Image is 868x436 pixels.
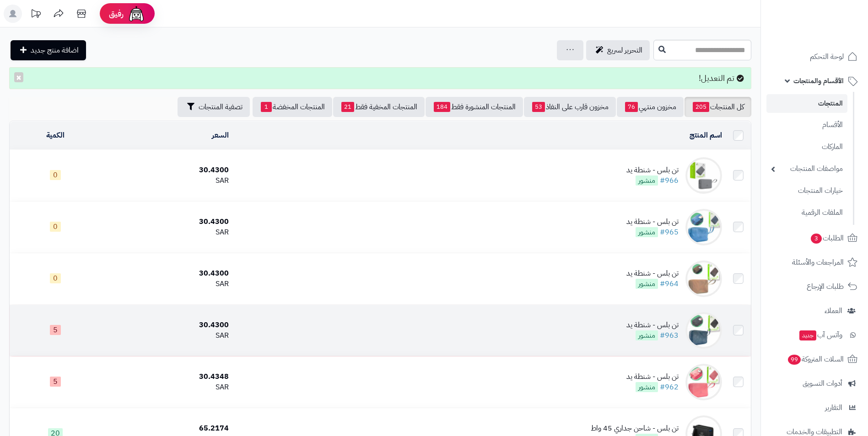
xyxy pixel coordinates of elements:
[625,102,638,112] span: 76
[766,251,863,273] a: المراجعات والأسئلة
[766,94,847,113] a: المنتجات
[617,97,684,117] a: مخزون منتهي76
[31,45,79,56] span: اضافة منتج جديد
[626,217,679,227] div: تن بلس - شنطة يد
[591,423,679,434] div: تن بلس - شاحن جداري 45 واط
[690,130,722,141] a: اسم المنتج
[685,312,722,349] img: تن بلس - شنطة يد
[685,97,751,117] a: كل المنتجات205
[685,209,722,245] img: تن بلس - شنطة يد
[109,8,124,19] span: رفيق
[104,330,229,341] div: SAR
[14,72,23,82] button: ×
[46,130,65,141] a: الكمية
[660,278,679,289] a: #964
[50,222,61,232] span: 0
[693,102,709,112] span: 205
[253,97,332,117] a: المنتجات المخفضة1
[810,232,844,245] span: الطلبات
[607,45,642,56] span: التحرير لسريع
[636,330,658,340] span: منشور
[660,330,679,341] a: #963
[798,329,842,341] span: وآتس آب
[24,5,47,25] a: تحديثات المنصة
[766,46,863,68] a: لوحة التحكم
[799,330,816,340] span: جديد
[810,50,844,63] span: لوحة التحكم
[766,137,847,157] a: الماركات
[766,300,863,322] a: العملاء
[9,67,751,89] div: تم التعديل!
[685,261,722,297] img: تن بلس - شنطة يد
[178,97,250,117] button: تصفية المنتجات
[766,372,863,394] a: أدوات التسويق
[104,217,229,227] div: 30.4300
[636,382,658,392] span: منشور
[434,102,450,112] span: 184
[626,372,679,382] div: تن بلس - شنطة يد
[788,355,801,365] span: 99
[50,325,61,335] span: 5
[104,279,229,289] div: SAR
[532,102,545,112] span: 53
[636,175,658,186] span: منشور
[636,227,658,237] span: منشور
[426,97,523,117] a: المنتجات المنشورة فقط184
[792,256,844,269] span: المراجعات والأسئلة
[104,382,229,393] div: SAR
[626,268,679,279] div: تن بلس - شنطة يد
[766,348,863,370] a: السلات المتروكة99
[586,40,650,60] a: التحرير لسريع
[11,40,86,60] a: اضافة منتج جديد
[104,268,229,279] div: 30.4300
[333,97,425,117] a: المنتجات المخفية فقط21
[104,165,229,175] div: 30.4300
[766,181,847,201] a: خيارات المنتجات
[50,273,61,283] span: 0
[766,203,847,223] a: الملفات الرقمية
[50,170,61,180] span: 0
[127,5,146,23] img: ai-face.png
[660,382,679,393] a: #962
[104,423,229,434] div: 65.2174
[104,372,229,382] div: 30.4348
[685,364,722,400] img: تن بلس - شنطة يد
[660,227,679,238] a: #965
[803,377,842,390] span: أدوات التسويق
[685,157,722,194] img: تن بلس - شنطة يد
[807,280,844,293] span: طلبات الإرجاع
[793,74,844,87] span: الأقسام والمنتجات
[104,320,229,330] div: 30.4300
[626,320,679,330] div: تن بلس - شنطة يد
[660,175,679,186] a: #966
[825,304,842,317] span: العملاء
[766,276,863,298] a: طلبات الإرجاع
[626,165,679,175] div: تن بلس - شنطة يد
[825,401,842,414] span: التقارير
[341,102,354,112] span: 21
[806,24,859,43] img: logo-2.png
[636,279,658,289] span: منشور
[766,159,847,179] a: مواصفات المنتجات
[50,377,61,387] span: 5
[766,227,863,249] a: الطلبات3
[787,353,844,366] span: السلات المتروكة
[766,115,847,135] a: الأقسام
[766,324,863,346] a: وآتس آبجديد
[811,234,822,244] span: 3
[766,397,863,419] a: التقارير
[104,175,229,186] div: SAR
[261,102,272,112] span: 1
[104,227,229,238] div: SAR
[212,130,229,141] a: السعر
[524,97,616,117] a: مخزون قارب على النفاذ53
[199,101,243,112] span: تصفية المنتجات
